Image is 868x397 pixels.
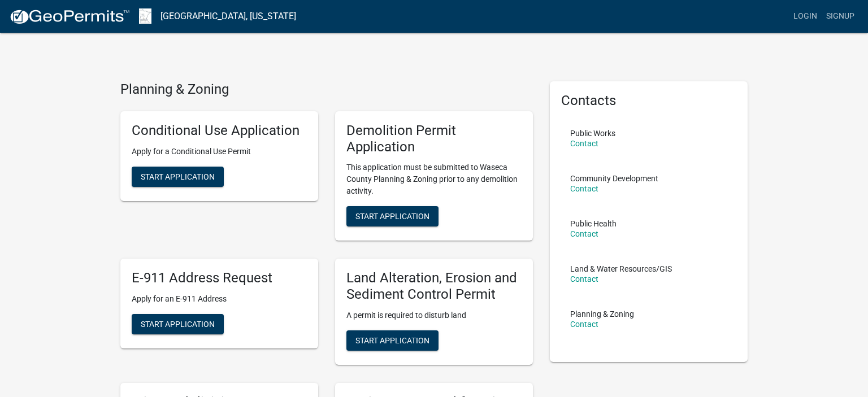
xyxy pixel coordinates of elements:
[355,212,429,221] span: Start Application
[132,270,307,286] h5: E-911 Address Request
[132,167,224,187] button: Start Application
[346,309,522,321] p: A permit is required to disturb land
[346,270,522,303] h5: Land Alteration, Erosion and Sediment Control Permit
[355,335,429,344] span: Start Application
[141,320,215,329] span: Start Application
[141,172,215,181] span: Start Application
[570,139,598,148] a: Contact
[789,6,822,27] a: Login
[570,129,615,137] p: Public Works
[132,293,307,305] p: Apply for an E-911 Address
[346,330,439,351] button: Start Application
[561,93,736,109] h5: Contacts
[346,162,522,197] p: This application must be submitted to Waseca County Planning & Zoning prior to any demolition act...
[570,320,598,329] a: Contact
[346,206,439,226] button: Start Application
[570,184,598,193] a: Contact
[570,310,634,318] p: Planning & Zoning
[132,314,224,334] button: Start Application
[160,7,296,26] a: [GEOGRAPHIC_DATA], [US_STATE]
[346,123,522,155] h5: Demolition Permit Application
[139,8,151,24] img: Waseca County, Minnesota
[132,123,307,139] h5: Conditional Use Application
[132,146,307,158] p: Apply for a Conditional Use Permit
[570,220,617,228] p: Public Health
[120,81,533,98] h4: Planning & Zoning
[570,274,598,283] a: Contact
[822,6,859,27] a: Signup
[570,174,658,182] p: Community Development
[570,229,598,238] a: Contact
[570,265,672,273] p: Land & Water Resources/GIS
